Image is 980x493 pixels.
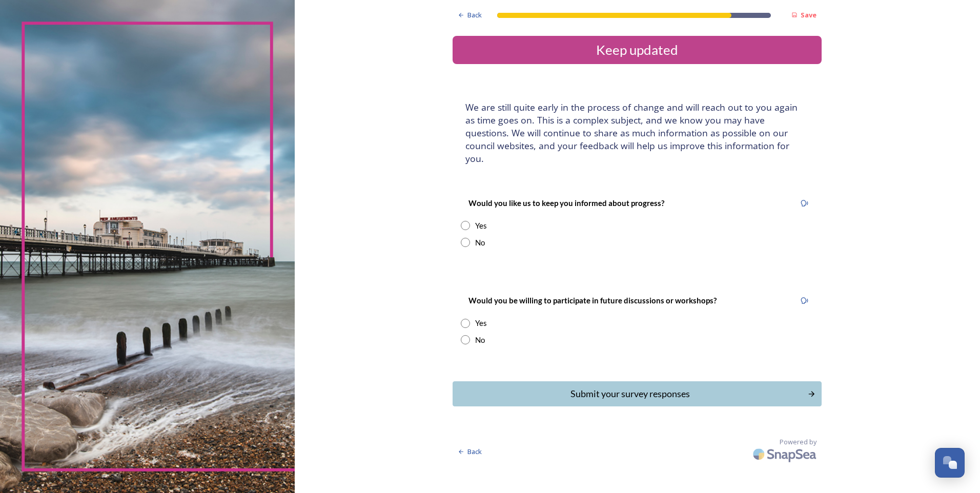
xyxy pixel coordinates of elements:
[467,447,482,457] span: Back
[750,442,822,466] img: SnapSea Logo
[453,381,822,406] button: Continue
[467,10,482,20] span: Back
[935,448,965,478] button: Open Chat
[465,101,809,165] h4: We are still quite early in the process of change and will reach out to you again as time goes on...
[475,220,487,232] div: Yes
[468,198,664,208] strong: Would you like us to keep you informed about progress?
[457,40,818,60] div: Keep updated
[475,334,485,346] div: No
[468,296,717,305] strong: Would you be willing to participate in future discussions or workshops?
[801,10,816,19] strong: Save
[475,317,487,329] div: Yes
[458,387,802,401] div: Submit your survey responses
[475,237,485,249] div: No
[780,437,816,447] span: Powered by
